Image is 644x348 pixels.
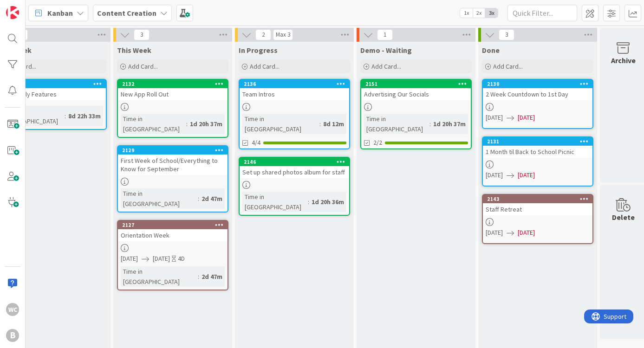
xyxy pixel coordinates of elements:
div: Max 3 [276,32,290,37]
div: Advertising Our Socials [361,88,471,100]
span: 1x [460,8,473,18]
span: This Week [117,45,151,55]
div: 2129 [122,147,228,154]
span: Demo - Waiting [360,45,412,55]
span: [DATE] [153,254,170,264]
span: [DATE] [486,113,503,122]
div: 2132 [122,81,228,87]
span: : [429,119,431,129]
div: 2127 [122,222,228,228]
div: New App Roll Out [118,88,228,100]
span: : [186,119,188,129]
a: 2127Orientation Week[DATE][DATE]4DTime in [GEOGRAPHIC_DATA]:2d 47m [117,220,228,290]
div: 2146 [240,158,349,166]
span: : [308,197,309,207]
div: 2d 47m [199,193,225,204]
input: Quick Filter... [507,5,577,21]
div: 2136 [244,81,349,87]
div: Time in [GEOGRAPHIC_DATA] [364,114,429,134]
a: 2146Set up shared photos album for staffTime in [GEOGRAPHIC_DATA]:1d 20h 36m [239,157,350,216]
span: [DATE] [518,228,535,238]
div: 2127 [118,221,228,229]
div: Time in [GEOGRAPHIC_DATA] [121,114,186,134]
div: 2136 [240,80,349,88]
div: Delete [612,212,635,223]
div: Set up shared photos album for staff [240,166,349,178]
div: 2143 [483,195,592,203]
div: Archive [611,55,636,66]
div: 2131 [483,137,592,146]
span: [DATE] [486,170,503,180]
div: B [6,329,19,342]
span: Done [482,45,500,55]
span: 3 [134,29,150,40]
a: 2132New App Roll OutTime in [GEOGRAPHIC_DATA]:1d 20h 37m [117,79,228,138]
div: First Week of School/Everything to Know for September [118,155,228,175]
span: [DATE] [486,228,503,238]
div: 1d 20h 36m [309,197,346,207]
div: 8d 22h 33m [66,111,103,121]
div: 1d 20h 37m [188,119,225,129]
span: [DATE] [518,113,535,122]
div: 1d 20h 37m [431,119,468,129]
div: 2146 [244,159,349,165]
div: 2129 [118,146,228,155]
div: 21311 Month til Back to School Picnic [483,137,592,158]
span: [DATE] [518,170,535,180]
div: 21302 Week Countdown to 1st Day [483,80,592,100]
div: 2136Team Intros [240,80,349,100]
span: : [319,119,321,129]
div: 2143Staff Retreat [483,195,592,215]
div: 4D [178,254,185,264]
div: 2130 [483,80,592,88]
span: 4/4 [252,138,260,148]
span: Support [20,1,42,13]
div: 2143 [487,196,592,202]
div: 8d 12m [321,119,346,129]
div: Time in [GEOGRAPHIC_DATA] [121,266,198,287]
div: 2146Set up shared photos album for staff [240,158,349,178]
div: 2132New App Roll Out [118,80,228,100]
a: 2136Team IntrosTime in [GEOGRAPHIC_DATA]:8d 12m4/4 [239,79,350,149]
div: 2129First Week of School/Everything to Know for September [118,146,228,175]
div: 2130 [487,81,592,87]
span: 1 [377,29,393,40]
span: In Progress [239,45,278,55]
div: Team Intros [240,88,349,100]
div: 2151Advertising Our Socials [361,80,471,100]
div: 1 Month til Back to School Picnic [483,146,592,158]
span: 2/2 [373,138,382,148]
span: 2 [255,29,271,40]
span: : [65,111,66,121]
div: 2127Orientation Week [118,221,228,241]
a: 2151Advertising Our SocialsTime in [GEOGRAPHIC_DATA]:1d 20h 37m2/2 [360,79,472,149]
span: Add Card... [250,62,280,71]
div: 2132 [118,80,228,88]
div: Staff Retreat [483,203,592,215]
span: Kanban [47,7,73,19]
div: Time in [GEOGRAPHIC_DATA] [121,188,198,209]
span: Add Card... [493,62,523,71]
span: Add Card... [128,62,158,71]
span: 3x [485,8,498,18]
span: [DATE] [121,254,138,264]
a: 21311 Month til Back to School Picnic[DATE][DATE] [482,136,593,187]
div: 2151 [365,81,471,87]
div: 2125 [0,81,106,87]
span: 2x [473,8,485,18]
div: 2 Week Countdown to 1st Day [483,88,592,100]
div: WC [6,303,19,316]
div: Time in [GEOGRAPHIC_DATA] [242,192,308,212]
div: Orientation Week [118,229,228,241]
a: 2143Staff Retreat[DATE][DATE] [482,194,593,244]
span: : [198,271,199,282]
div: 2151 [361,80,471,88]
span: 3 [499,29,514,40]
b: Content Creation [97,8,156,18]
a: 2129First Week of School/Everything to Know for SeptemberTime in [GEOGRAPHIC_DATA]:2d 47m [117,145,228,213]
div: Time in [GEOGRAPHIC_DATA] [242,114,319,134]
div: 2d 47m [199,271,225,282]
span: : [198,193,199,204]
a: 21302 Week Countdown to 1st Day[DATE][DATE] [482,79,593,129]
img: Visit kanbanzone.com [6,6,19,19]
